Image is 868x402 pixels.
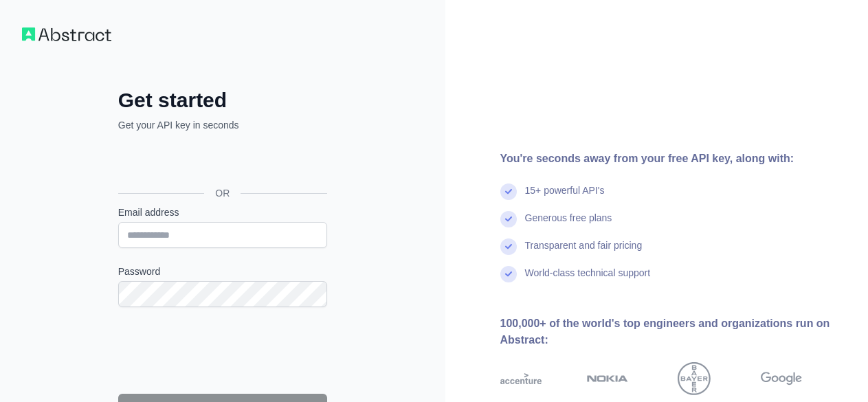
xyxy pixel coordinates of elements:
img: Workflow [22,27,111,41]
label: Password [118,265,327,278]
div: 100,000+ of the world's top engineers and organizations run on Abstract: [500,315,847,348]
img: check mark [500,266,517,282]
iframe: reCAPTCHA [118,324,327,377]
img: check mark [500,183,517,200]
img: check mark [500,238,517,255]
div: 15+ powerful API's [525,183,605,211]
span: OR [204,186,241,200]
img: bayer [678,362,711,395]
div: You're seconds away from your free API key, along with: [500,150,847,167]
iframe: Sign in with Google Button [111,147,331,177]
img: google [761,362,802,395]
div: World-class technical support [525,266,651,293]
h2: Get started [118,88,327,113]
p: Get your API key in seconds [118,118,327,132]
label: Email address [118,205,327,219]
div: Generous free plans [525,211,612,238]
img: nokia [587,362,628,395]
div: Transparent and fair pricing [525,238,643,266]
img: check mark [500,211,517,227]
img: accenture [500,362,542,395]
